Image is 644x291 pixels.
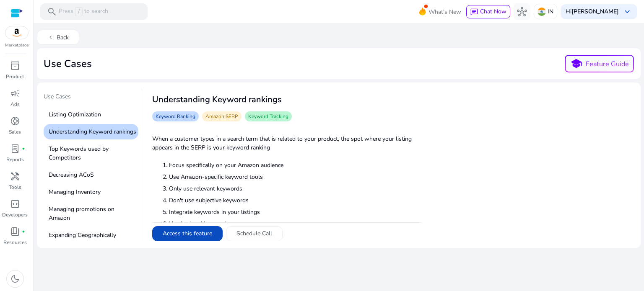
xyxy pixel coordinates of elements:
[44,107,138,122] p: Listing Optimization
[37,30,79,45] button: chevron_leftBack
[2,211,28,219] p: Developers
[169,173,421,181] li: Use Amazon-specific keyword tools
[44,167,138,183] p: Decreasing ACoS
[22,147,25,150] span: fiber_manual_record
[10,61,20,71] span: inventory_2
[514,3,530,20] button: hub
[571,8,619,15] b: [PERSON_NAME]
[517,7,527,17] span: hub
[169,161,421,170] li: Focus specifically on your Amazon audience
[47,7,57,17] span: search
[44,92,138,104] p: Use Cases
[205,113,238,120] span: Amazon SERP
[565,55,634,72] button: schoolFeature Guide
[480,8,506,15] span: Chat Now
[10,88,20,98] span: campaign
[226,226,283,241] button: Schedule Call
[152,134,421,152] p: When a customer types in a search term that is related to your product, the spot where your listi...
[570,58,582,70] span: school
[9,128,21,136] p: Sales
[75,7,83,16] span: /
[10,116,20,126] span: donut_small
[10,199,20,209] span: code_blocks
[548,4,553,19] p: IN
[59,7,108,16] p: Press to search
[10,274,20,284] span: dark_mode
[169,184,421,193] li: Only use relevant keywords
[44,201,138,226] p: Managing promotions on Amazon
[6,156,24,163] p: Reports
[538,8,546,16] img: in.svg
[248,113,288,120] span: Keyword Tracking
[466,5,510,18] button: chatChat Now
[47,34,54,41] span: chevron_left
[10,144,20,154] span: lab_profile
[5,26,28,39] img: amazon.svg
[5,42,29,49] p: Marketplace
[44,227,138,243] p: Expanding Geographically
[44,124,138,139] p: Understanding Keyword rankings
[586,59,629,69] p: Feature Guide
[44,184,138,200] p: Managing Inventory
[169,208,421,216] li: Integrate keywords in your listings
[169,219,421,228] li: Use backend keywords
[431,109,624,217] iframe: YouTube video player
[169,196,421,205] li: Don't use subjective keywords
[622,7,632,17] span: keyboard_arrow_down
[9,183,21,191] p: Tools
[10,227,20,237] span: book_4
[10,100,20,108] p: Ads
[470,8,478,16] span: chat
[428,5,461,19] span: What's New
[156,113,195,120] span: Keyword Ranking
[6,73,24,80] p: Product
[3,239,27,246] p: Resources
[152,95,282,105] h3: Understanding Keyword rankings
[44,58,92,70] h2: Use Cases
[10,171,20,181] span: handyman
[152,226,223,241] button: Access this feature
[566,9,619,15] p: Hi
[44,141,138,165] p: Top Keywords used by Competitors
[22,230,25,233] span: fiber_manual_record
